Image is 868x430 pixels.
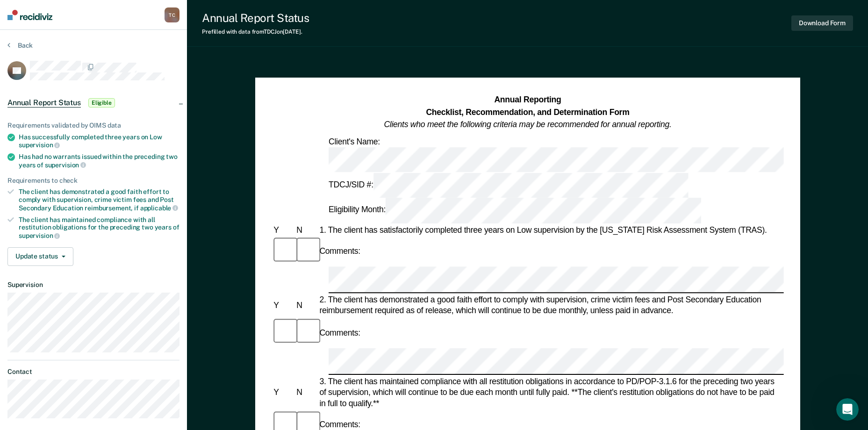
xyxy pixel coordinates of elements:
[294,387,317,398] div: N
[272,387,294,398] div: Y
[19,133,179,149] div: Has successfully completed three years on Low
[272,224,294,236] div: Y
[317,376,783,409] div: 3. The client has maintained compliance with all restitution obligations in accordance to PD/POP-...
[7,177,179,185] div: Requirements to check
[7,247,73,266] button: Update status
[836,398,859,421] iframe: Intercom live chat
[384,120,671,129] em: Clients who meet the following criteria may be recommended for annual reporting.
[294,300,317,311] div: N
[202,29,309,35] div: Prefilled with data from TDCJ on [DATE] .
[791,15,853,31] button: Download Form
[7,10,52,20] img: Recidiviz
[317,327,362,338] div: Comments:
[202,11,309,25] div: Annual Report Status
[317,294,783,316] div: 2. The client has demonstrated a good faith effort to comply with supervision, crime victim fees ...
[19,141,60,149] span: supervision
[7,281,179,289] dt: Supervision
[165,7,179,22] div: T C
[7,41,33,50] button: Back
[317,224,783,236] div: 1. The client has satisfactorily completed three years on Low supervision by the [US_STATE] Risk ...
[19,188,179,212] div: The client has demonstrated a good faith effort to comply with supervision, crime victim fees and...
[327,198,703,223] div: Eligibility Month:
[7,122,179,129] div: Requirements validated by OIMS data
[7,98,81,107] span: Annual Report Status
[327,173,690,198] div: TDCJ/SID #:
[294,224,317,236] div: N
[140,204,178,212] span: applicable
[272,300,294,311] div: Y
[317,245,362,257] div: Comments:
[19,216,179,240] div: The client has maintained compliance with all restitution obligations for the preceding two years of
[19,232,60,239] span: supervision
[165,7,179,22] button: TC
[494,95,561,104] strong: Annual Reporting
[7,368,179,376] dt: Contact
[19,153,179,169] div: Has had no warrants issued within the preceding two years of
[45,161,86,169] span: supervision
[426,107,629,117] strong: Checklist, Recommendation, and Determination Form
[88,98,115,107] span: Eligible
